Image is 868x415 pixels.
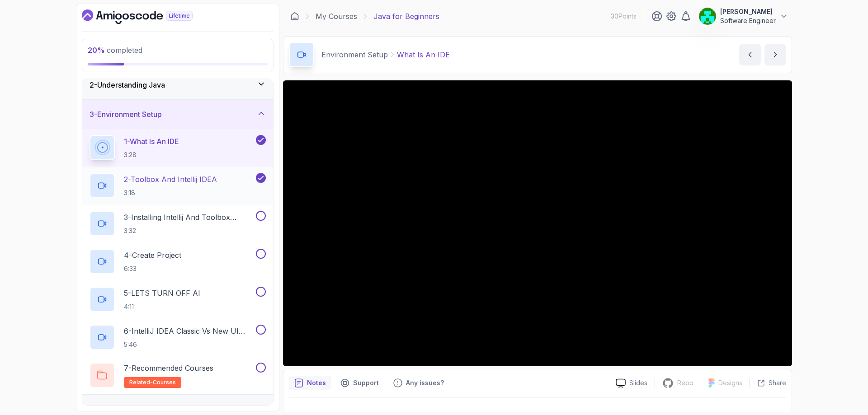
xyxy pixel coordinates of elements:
[124,264,181,273] p: 6:33
[397,49,450,60] p: What Is An IDE
[90,249,266,274] button: 4-Create Project6:33
[90,404,187,415] h3: 4 - Up And Running With Java
[290,12,299,21] a: Dashboard
[90,211,266,236] button: 3-Installing Intellij And Toolbox Configuration3:32
[90,173,266,198] button: 2-Toolbox And Intellij IDEA3:18
[90,135,266,160] button: 1-What Is An IDE3:28
[90,79,165,90] h3: 2 - Understanding Java
[764,44,786,65] button: next content
[388,376,449,390] button: Feedback button
[124,226,254,235] p: 3:32
[124,340,254,349] p: 5:46
[739,44,761,65] button: previous content
[124,288,200,298] p: 5 - LETS TURN OFF AI
[307,378,326,387] p: Notes
[629,378,647,387] p: Slides
[90,109,162,120] h3: 3 - Environment Setup
[124,174,217,185] p: 2 - Toolbox And Intellij IDEA
[335,376,384,390] button: Support button
[609,378,655,388] a: Slides
[90,287,266,312] button: 5-LETS TURN OFF AI4:11
[124,188,217,197] p: 3:18
[699,8,716,25] img: user profile image
[124,363,213,373] p: 7 - Recommended Courses
[406,378,444,387] p: Any issues?
[720,7,776,16] p: [PERSON_NAME]
[90,363,266,388] button: 7-Recommended Coursesrelated-courses
[316,11,357,22] a: My Courses
[88,46,142,55] span: completed
[289,376,331,390] button: notes button
[698,7,788,25] button: user profile image[PERSON_NAME]Software Engineer
[750,378,786,387] button: Share
[88,46,105,55] span: 20 %
[321,49,388,60] p: Environment Setup
[769,378,786,387] p: Share
[82,9,213,24] a: Dashboard
[129,379,176,386] span: related-courses
[124,212,254,223] p: 3 - Installing Intellij And Toolbox Configuration
[353,378,379,387] p: Support
[283,80,792,366] iframe: 1 - What is an IDE
[82,100,273,129] button: 3-Environment Setup
[677,378,693,387] p: Repo
[124,136,179,147] p: 1 - What Is An IDE
[373,11,439,22] p: Java for Beginners
[720,16,776,25] p: Software Engineer
[124,150,179,159] p: 3:28
[611,12,637,21] p: 30 Points
[90,325,266,350] button: 6-IntelliJ IDEA Classic Vs New UI (User Interface)5:46
[124,250,181,261] p: 4 - Create Project
[82,70,273,99] button: 2-Understanding Java
[124,326,254,336] p: 6 - IntelliJ IDEA Classic Vs New UI (User Interface)
[718,378,742,387] p: Designs
[124,302,200,311] p: 4:11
